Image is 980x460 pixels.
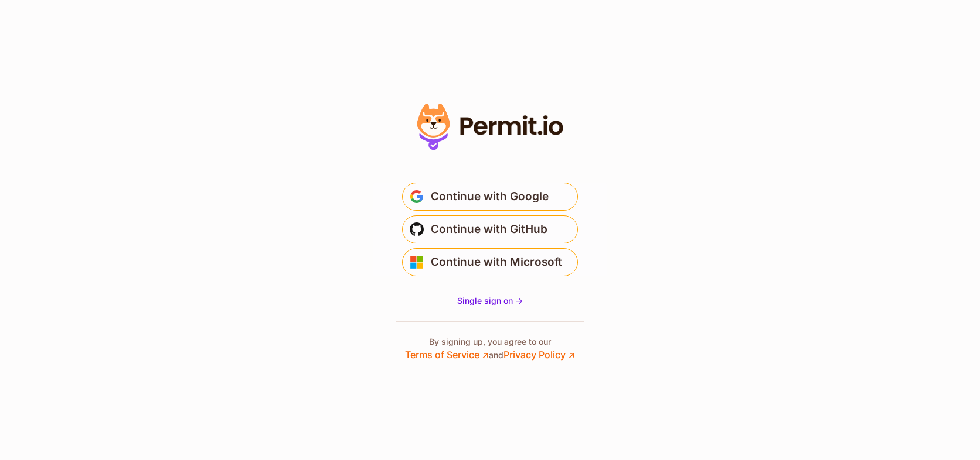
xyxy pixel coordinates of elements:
a: Single sign on -> [457,295,523,307]
button: Continue with Google [402,183,578,211]
span: Single sign on -> [457,296,523,305]
a: Terms of Service ↗ [405,349,489,361]
span: Continue with GitHub [431,220,547,239]
p: By signing up, you agree to our and [405,336,575,362]
span: Continue with Google [431,187,549,206]
button: Continue with Microsoft [402,248,578,276]
button: Continue with GitHub [402,215,578,243]
span: Continue with Microsoft [431,253,562,272]
a: Privacy Policy ↗ [503,349,575,361]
